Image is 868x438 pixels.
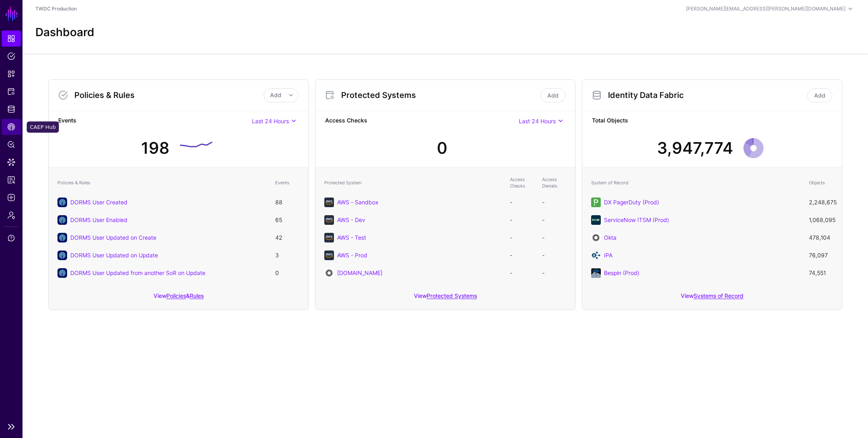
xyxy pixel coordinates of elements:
a: Policies [166,292,186,299]
a: ServiceNow ITSM (Prod) [604,216,669,223]
th: Policies & Rules [53,172,271,194]
img: svg+xml;base64,PHN2ZyB3aWR0aD0iNjQiIGhlaWdodD0iNjQiIHZpZXdCb3g9IjAgMCA2NCA2NCIgZmlsbD0ibm9uZSIgeG... [324,268,334,278]
div: View & [49,287,308,310]
h3: Identity Data Fabric [608,90,806,100]
a: DORMS User Updated on Create [70,234,156,241]
span: Dashboard [7,35,15,43]
div: 198 [141,136,170,160]
span: Reports [7,176,15,184]
img: svg+xml;base64,PHN2ZyB3aWR0aD0iNjQiIGhlaWdodD0iNjQiIHZpZXdCb3g9IjAgMCA2NCA2NCIgZmlsbD0ibm9uZSIgeG... [591,215,601,225]
a: DX PagerDuty (Prod) [604,199,659,206]
a: Policies [2,48,21,64]
a: Identity Data Fabric [2,101,21,117]
span: Admin [7,211,15,219]
div: [PERSON_NAME][EMAIL_ADDRESS][PERSON_NAME][DOMAIN_NAME] [686,5,845,12]
h2: Dashboard [35,26,94,39]
img: svg+xml;base64,PHN2ZyB3aWR0aD0iNjQiIGhlaWdodD0iNjQiIHZpZXdCb3g9IjAgMCA2NCA2NCIgZmlsbD0ibm9uZSIgeG... [324,233,334,242]
td: - [538,229,570,247]
th: Protected System [320,172,506,194]
a: Admin [2,207,21,223]
a: DORMS User Updated from another SoR on Update [70,269,205,276]
span: CAEP Hub [7,123,15,131]
a: AWS - Prod [337,252,367,259]
span: Snippets [7,70,15,78]
td: - [538,211,570,229]
a: Dashboard [2,31,21,47]
td: - [506,229,538,247]
div: 0 [437,136,447,160]
span: Data Lens [7,158,15,166]
td: 88 [271,194,303,211]
a: Logs [2,189,21,206]
th: Access Checks [506,172,538,194]
div: View [582,287,842,310]
h3: Policies & Rules [74,90,264,100]
a: DORMS User Enabled [70,216,127,223]
th: Access Denials [538,172,570,194]
a: DORMS User Created [70,199,127,206]
span: Last 24 Hours [519,118,556,124]
a: SGNL [5,5,18,22]
img: svg+xml;base64,PHN2ZyB3aWR0aD0iNjQiIGhlaWdodD0iNjQiIHZpZXdCb3g9IjAgMCA2NCA2NCIgZmlsbD0ibm9uZSIgeG... [324,198,334,207]
a: AWS - Sandbox [337,199,378,206]
td: 1,068,095 [805,211,837,229]
td: 3 [271,247,303,264]
a: CAEP Hub [2,119,21,135]
td: 65 [271,211,303,229]
a: Policy Lens [2,136,21,153]
td: 0 [271,264,303,282]
a: Protected Systems [2,84,21,100]
img: svg+xml;base64,PHN2ZyB3aWR0aD0iNjQiIGhlaWdodD0iNjQiIHZpZXdCb3g9IjAgMCA2NCA2NCIgZmlsbD0ibm9uZSIgeG... [591,233,601,242]
td: - [538,194,570,211]
td: - [506,194,538,211]
a: Protected Systems [427,292,477,299]
td: 478,104 [805,229,837,247]
td: - [538,247,570,264]
td: - [538,264,570,282]
strong: Access Checks [325,116,519,126]
img: svg+xml;base64,PD94bWwgdmVyc2lvbj0iMS4wIiBlbmNvZGluZz0iVVRGLTgiIHN0YW5kYWxvbmU9Im5vIj8+CjwhLS0gQ3... [591,251,601,260]
a: [DOMAIN_NAME] [337,269,383,276]
a: Snippets [2,66,21,82]
a: Systems of Record [694,292,743,299]
img: svg+xml;base64,PHN2ZyB2ZXJzaW9uPSIxLjEiIGlkPSJMYXllcl8xIiB4bWxucz0iaHR0cDovL3d3dy53My5vcmcvMjAwMC... [591,268,601,278]
th: Objects [805,172,837,194]
img: svg+xml;base64,PHN2ZyB3aWR0aD0iNjQiIGhlaWdodD0iNjQiIHZpZXdCb3g9IjAgMCA2NCA2NCIgZmlsbD0ibm9uZSIgeG... [591,198,601,207]
th: System of Record [587,172,805,194]
a: Bespin (Prod) [604,269,639,276]
span: Protected Systems [7,88,15,96]
td: 42 [271,229,303,247]
td: - [506,211,538,229]
a: IPA [604,252,612,259]
td: 74,551 [805,264,837,282]
div: 3,947,774 [657,136,733,160]
th: Events [271,172,303,194]
a: TWDC Production [35,6,77,12]
a: Add [540,88,565,102]
a: DORMS User Updated on Update [70,252,158,259]
a: Rules [190,292,204,299]
a: Add [807,88,832,102]
img: svg+xml;base64,PHN2ZyB3aWR0aD0iNjQiIGhlaWdodD0iNjQiIHZpZXdCb3g9IjAgMCA2NCA2NCIgZmlsbD0ibm9uZSIgeG... [324,215,334,225]
td: - [506,247,538,264]
h3: Protected Systems [341,90,539,100]
span: Logs [7,194,15,202]
a: Okta [604,234,616,241]
a: Data Lens [2,154,21,170]
div: CAEP Hub [27,122,59,133]
a: Reports [2,172,21,188]
span: Policy Lens [7,141,15,149]
td: 2,248,675 [805,194,837,211]
img: svg+xml;base64,PHN2ZyB3aWR0aD0iNjQiIGhlaWdodD0iNjQiIHZpZXdCb3g9IjAgMCA2NCA2NCIgZmlsbD0ibm9uZSIgeG... [324,251,334,260]
span: Support [7,234,15,242]
span: Identity Data Fabric [7,105,15,113]
div: View [315,287,575,310]
a: AWS - Dev [337,216,365,223]
span: Policies [7,52,15,60]
td: - [506,264,538,282]
span: Last 24 Hours [252,118,289,124]
a: AWS - Test [337,234,366,241]
strong: Events [58,116,252,126]
strong: Total Objects [592,116,832,126]
td: 76,097 [805,247,837,264]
